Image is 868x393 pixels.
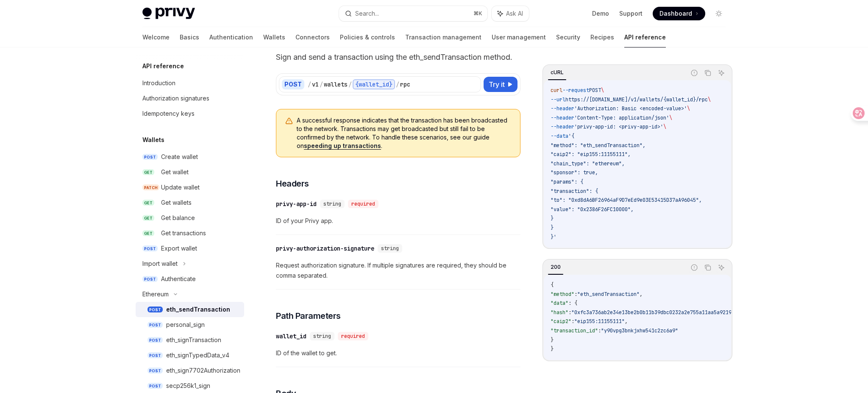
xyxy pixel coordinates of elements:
div: Search... [355,8,379,19]
span: "chain_type": "ethereum", [551,160,625,167]
a: GETGet wallets [136,195,244,210]
span: A successful response indicates that the transaction has been broadcasted to the network. Transac... [297,116,512,150]
a: Recipes [590,27,614,47]
button: Report incorrect code [689,262,700,273]
span: "eip155:11155111" [574,318,625,325]
a: POSTeth_signTransaction [136,332,244,348]
span: '{ [568,133,574,139]
span: "hash" [551,309,568,316]
div: cURL [548,67,566,78]
span: POST [147,352,163,359]
span: POST [147,383,163,389]
span: GET [142,230,154,237]
div: Ethereum [142,289,169,299]
span: "params": { [551,178,583,185]
span: \ [663,123,666,130]
h5: API reference [142,61,184,71]
div: wallet_id [276,332,306,340]
div: Idempotency keys [142,109,195,119]
a: POSTeth_signTypedData_v4 [136,348,244,363]
a: Authentication [209,27,253,47]
span: : { [568,300,577,307]
span: , [625,318,628,325]
span: "transaction": { [551,188,598,195]
span: \ [708,96,711,103]
div: POST [282,79,304,89]
p: Sign and send a transaction using the eth_sendTransaction method. [276,51,520,63]
div: Get wallet [161,167,189,177]
div: Introduction [142,78,175,88]
div: Export wallet [161,243,197,254]
span: "eth_sendTransaction" [577,291,640,298]
span: GET [142,169,154,176]
span: string [323,201,341,207]
span: } [551,215,554,222]
a: Idempotency keys [136,106,244,121]
a: POSTeth_sign7702Authorization [136,363,244,378]
a: Dashboard [653,7,705,20]
button: Search...⌘K [339,6,487,21]
div: secp256k1_sign [166,381,210,391]
span: Path Parameters [276,310,341,322]
span: POST [589,87,601,94]
div: required [348,200,378,208]
a: API reference [624,27,666,47]
button: Try it [484,77,517,92]
span: "caip2": "eip155:11155111", [551,151,631,158]
div: Create wallet [161,152,198,162]
span: ID of the wallet to get. [276,348,520,358]
span: Dashboard [659,9,692,18]
span: "0xfc3a736ab2e34e13be2b0b11b39dbc0232a2e755a11aa5a9219890d3b2c6c7d8" [571,309,773,316]
div: eth_sign7702Authorization [166,365,240,376]
span: PATCH [142,184,159,191]
span: : [574,291,577,298]
span: } [551,224,554,231]
div: eth_signTypedData_v4 [166,350,229,360]
div: 200 [548,262,563,272]
span: "method": "eth_sendTransaction", [551,142,645,149]
span: ⌘ K [473,10,482,17]
span: GET [142,200,154,206]
a: Introduction [136,75,244,91]
span: Try it [489,79,505,89]
a: POSTpersonal_sign [136,317,244,332]
span: "caip2" [551,318,571,325]
span: POST [147,337,163,343]
div: / [396,80,399,89]
a: Security [556,27,580,47]
div: wallets [324,80,348,89]
span: \ [669,114,672,121]
button: Copy the contents from the code block [702,262,713,273]
div: / [320,80,323,89]
span: POST [142,276,158,282]
span: --header [551,114,574,121]
span: curl [551,87,562,94]
span: 'Authorization: Basic <encoded-value>' [574,105,687,112]
div: Authenticate [161,274,196,284]
span: 'privy-app-id: <privy-app-id>' [574,123,663,130]
span: , [640,291,643,298]
button: Report incorrect code [689,67,700,78]
button: Ask AI [716,67,727,78]
a: Policies & controls [340,27,395,47]
span: --request [562,87,589,94]
h5: Wallets [142,135,164,145]
div: Get wallets [161,198,192,208]
span: string [313,333,331,340]
a: Support [619,9,643,18]
div: Import wallet [142,259,178,269]
span: }' [551,234,556,240]
span: POST [142,154,158,160]
a: Basics [180,27,199,47]
span: "method" [551,291,574,298]
div: Get transactions [161,228,206,238]
a: POSTExport wallet [136,241,244,256]
span: "data" [551,300,568,307]
span: { [551,282,554,288]
div: privy-authorization-signature [276,244,374,253]
div: rpc [400,80,410,89]
span: POST [147,368,163,374]
a: speeding up transactions [304,142,381,150]
span: GET [142,215,154,221]
img: light logo [142,8,195,20]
